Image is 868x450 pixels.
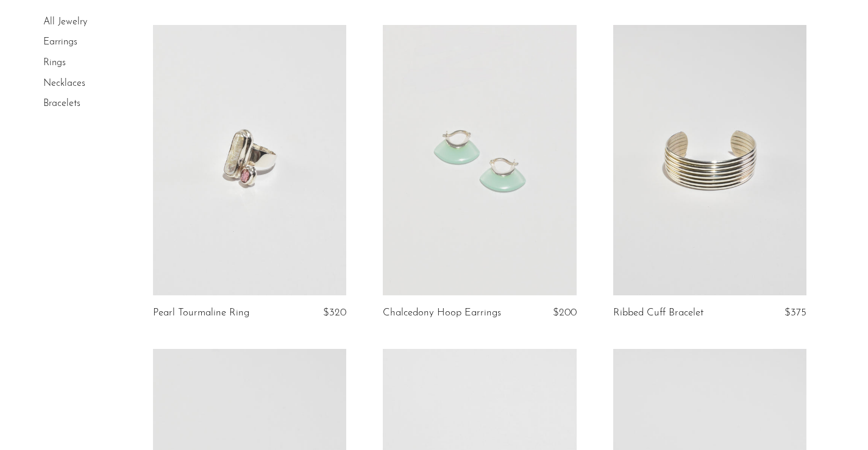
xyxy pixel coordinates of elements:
span: $320 [323,308,346,318]
a: All Jewelry [43,17,87,27]
span: $200 [553,308,577,318]
a: Rings [43,58,66,68]
a: Necklaces [43,79,85,88]
a: Earrings [43,38,77,47]
a: Pearl Tourmaline Ring [153,308,249,318]
span: $375 [784,308,806,318]
a: Ribbed Cuff Bracelet [613,308,703,318]
a: Chalcedony Hoop Earrings [383,308,501,318]
a: Bracelets [43,99,80,108]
